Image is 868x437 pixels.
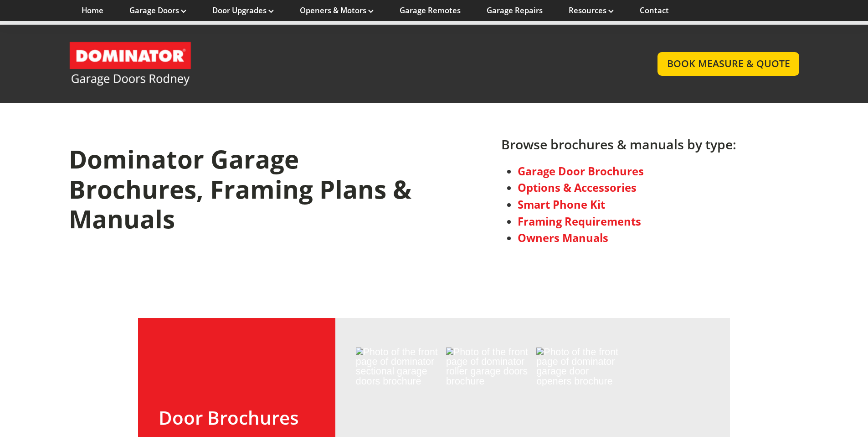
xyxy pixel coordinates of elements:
a: Smart Phone Kit [518,197,605,212]
h1: Dominator Garage Brochures, Framing Plans & Manuals [69,144,430,244]
a: Owners Manuals [518,231,608,245]
a: Garage Doors [129,5,186,16]
a: Door Upgrades [212,5,274,16]
a: Garage Door Brochures [518,164,644,179]
h2: Door Brochures [159,407,315,429]
h2: Browse brochures & manuals by type: [501,137,736,158]
a: Contact [640,5,669,16]
a: Garage Remotes [400,5,461,16]
a: Garage Repairs [487,5,543,16]
a: Framing Requirements [518,214,641,229]
a: Home [82,5,103,16]
a: BOOK MEASURE & QUOTE [657,52,799,75]
a: Options & Accessories [518,180,637,195]
a: Openers & Motors [300,5,374,16]
a: Resources [569,5,614,16]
